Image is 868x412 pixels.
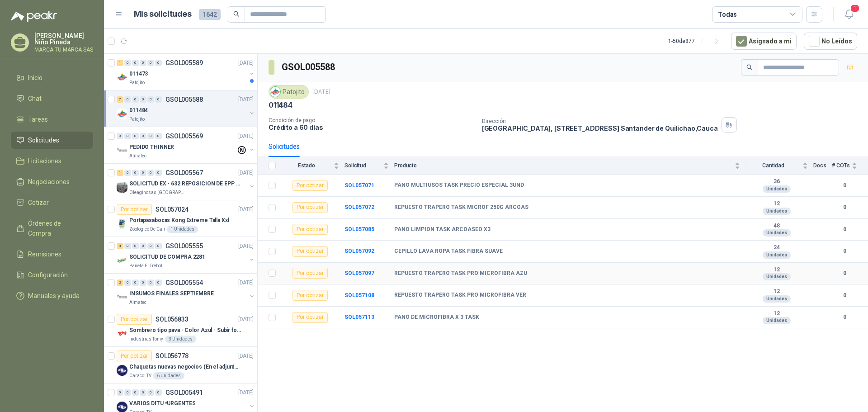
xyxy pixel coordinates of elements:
[140,279,146,286] div: 0
[147,170,154,176] div: 0
[841,6,857,23] button: 1
[117,167,255,196] a: 1 0 0 0 0 0 GSOL005567[DATE] Company LogoSOLICITUD EX - 632 REPOSICION DE EPP #2Oleaginosas [GEOG...
[269,100,292,110] p: 011484
[147,133,154,139] div: 0
[117,292,127,303] img: Company Logo
[394,270,527,277] b: REPUESTO TRAPERO TASK PRO MICROFIBRA AZU
[165,389,203,396] p: GSOL005491
[394,204,528,211] b: REPUESTO TRAPERO TASK MICROF 250G ARCOAS
[763,185,791,193] div: Unidades
[129,262,162,270] p: Panela El Trébol
[117,170,123,176] div: 1
[134,8,192,21] h1: Mis solicitudes
[745,200,808,208] b: 12
[132,133,139,139] div: 0
[668,34,724,48] div: 1 - 50 de 877
[104,347,257,384] a: Por cotizarSOL056778[DATE] Company LogoChaquetas nuevas negocios (En el adjunto mas informacion)C...
[155,60,162,66] div: 0
[344,226,374,232] a: SOL057085
[344,270,374,276] b: SOL057097
[238,242,254,251] p: [DATE]
[129,216,229,225] p: Portapasabocas Kong Extreme Talla Xxl
[718,9,737,19] div: Todas
[11,11,57,22] img: Logo peakr
[763,295,791,303] div: Unidades
[832,162,850,169] span: # COTs
[11,287,93,304] a: Manuales y ayuda
[140,243,146,249] div: 0
[28,291,80,301] span: Manuales y ayuda
[344,182,374,189] a: SOL057071
[117,365,127,376] img: Company Logo
[147,243,154,249] div: 0
[763,229,791,237] div: Unidades
[147,389,154,396] div: 0
[763,251,791,259] div: Unidades
[129,363,242,371] p: Chaquetas nuevas negocios (En el adjunto mas informacion)
[344,204,374,210] a: SOL057072
[155,170,162,176] div: 0
[11,69,93,86] a: Inicio
[28,156,61,166] span: Licitaciones
[238,132,254,141] p: [DATE]
[344,292,374,298] b: SOL057108
[129,106,148,115] p: 011484
[394,226,491,233] b: PANO LIMPION TASK ARCOASEO X3
[394,157,745,175] th: Producto
[745,310,808,317] b: 12
[165,60,203,66] p: GSOL005589
[147,279,154,286] div: 0
[745,244,808,251] b: 24
[731,33,797,50] button: Asignado a mi
[199,9,221,20] span: 1642
[292,202,328,213] div: Por cotizar
[745,223,808,230] b: 48
[132,60,139,66] div: 0
[117,94,255,123] a: 7 0 0 0 0 0 GSOL005588[DATE] Company Logo011484Patojito
[269,142,300,152] div: Solicitudes
[28,94,42,104] span: Chat
[155,133,162,139] div: 0
[394,182,524,189] b: PANO MULTIUSOS TASK PRECIO ESPECIAL 3UND
[746,64,753,71] span: search
[28,218,85,238] span: Órdenes de Compra
[140,170,146,176] div: 0
[117,328,127,339] img: Company Logo
[129,289,214,298] p: INSUMOS FINALES SEPTIEMBRE
[147,60,154,66] div: 0
[129,372,151,379] p: Caracol TV
[745,288,808,295] b: 12
[34,47,93,52] p: MARCA TU MARCA SAS
[117,133,123,139] div: 0
[156,206,189,213] p: SOL057024
[745,266,808,274] b: 12
[394,292,526,299] b: REPUESTO TRAPERO TASK PRO MICROFIBRA VER
[124,133,131,139] div: 0
[156,316,189,322] p: SOL056833
[763,208,791,215] div: Unidades
[238,169,254,177] p: [DATE]
[117,314,152,325] div: Por cotizar
[104,310,257,347] a: Por cotizarSOL056833[DATE] Company LogoSombrero tipo pava - Color Azul - Subir fotoIndustrias Tom...
[813,157,832,175] th: Docs
[117,350,152,361] div: Por cotizar
[394,162,733,169] span: Producto
[832,269,857,278] b: 0
[270,87,280,97] img: Company Logo
[28,249,61,259] span: Remisiones
[117,241,255,270] a: 4 0 0 0 0 0 GSOL005555[DATE] Company LogoSOLICITUD DE COMPRA 2281Panela El Trébol
[11,215,93,242] a: Órdenes de Compra
[344,314,374,320] a: SOL057113
[165,96,203,103] p: GSOL005588
[117,182,127,193] img: Company Logo
[832,225,857,234] b: 0
[11,111,93,128] a: Tareas
[804,33,857,50] button: No Leídos
[117,109,127,119] img: Company Logo
[165,279,203,286] p: GSOL005554
[233,11,240,17] span: search
[124,96,131,103] div: 0
[344,248,374,254] a: SOL057092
